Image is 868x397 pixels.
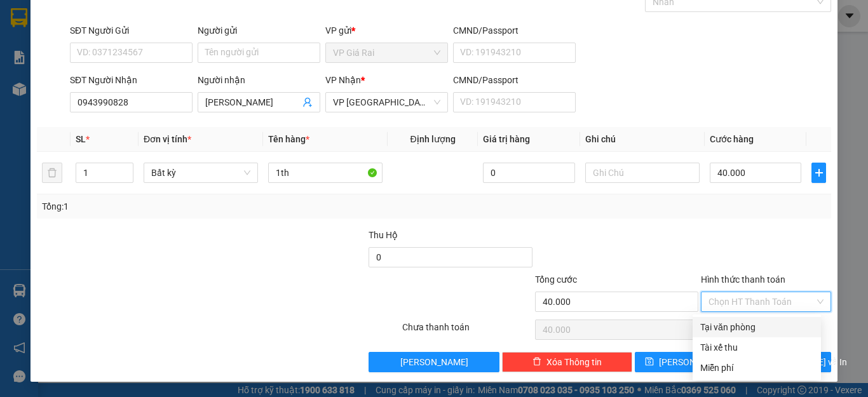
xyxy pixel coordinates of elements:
[734,352,831,372] button: printer[PERSON_NAME] và In
[812,168,825,178] span: plus
[333,93,440,112] span: VP Sài Gòn
[302,97,313,107] span: user-add
[42,199,336,213] div: Tổng: 1
[401,320,534,342] div: Chưa thanh toán
[73,30,83,41] span: environment
[144,134,191,144] span: Đơn vị tính
[6,60,242,76] li: 0983 44 7777
[70,24,193,37] div: SĐT Người Gửi
[400,355,468,369] span: [PERSON_NAME]
[73,8,137,24] b: TRÍ NHÂN
[811,163,826,183] button: plus
[325,75,361,85] span: VP Nhận
[198,73,320,87] div: Người nhận
[325,24,448,37] div: VP gửi
[700,320,813,334] div: Tại văn phòng
[198,24,320,37] div: Người gửi
[453,24,576,37] div: CMND/Passport
[502,352,632,372] button: deleteXóa Thông tin
[659,355,727,369] span: [PERSON_NAME]
[483,134,530,144] span: Giá trị hàng
[333,43,440,62] span: VP Giá Rai
[453,73,576,87] div: CMND/Passport
[410,134,455,144] span: Định lượng
[645,357,654,367] span: save
[700,361,813,375] div: Miễn phí
[73,62,83,72] span: phone
[635,352,732,372] button: save[PERSON_NAME]
[546,355,602,369] span: Xóa Thông tin
[701,274,785,285] label: Hình thức thanh toán
[151,163,250,182] span: Bất kỳ
[268,163,383,183] input: VD: Bàn, Ghế
[710,134,754,144] span: Cước hàng
[532,357,541,367] span: delete
[70,73,193,87] div: SĐT Người Nhận
[483,163,574,183] input: 0
[6,95,130,116] b: GỬI : VP Giá Rai
[6,28,242,60] li: [STREET_ADDRESS][PERSON_NAME]
[369,352,499,372] button: [PERSON_NAME]
[42,163,62,183] button: delete
[369,230,398,240] span: Thu Hộ
[268,134,309,144] span: Tên hàng
[585,163,700,183] input: Ghi Chú
[76,134,86,144] span: SL
[580,127,705,152] th: Ghi chú
[700,340,813,354] div: Tài xế thu
[535,274,577,285] span: Tổng cước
